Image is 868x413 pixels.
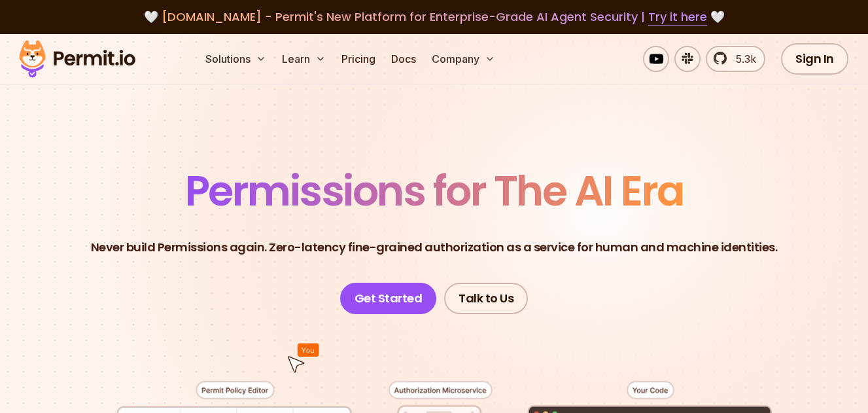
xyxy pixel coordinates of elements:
a: Try it here [648,9,707,26]
a: Get Started [340,283,437,314]
button: Company [426,46,500,72]
a: Docs [386,46,421,72]
div: 🤍 🤍 [31,8,837,26]
img: Permit logo [13,37,141,81]
p: Never build Permissions again. Zero-latency fine-grained authorization as a service for human and... [91,238,778,257]
a: Talk to Us [444,283,528,314]
a: 5.3k [706,46,765,72]
span: [DOMAIN_NAME] - Permit's New Platform for Enterprise-Grade AI Agent Security | [162,9,707,25]
button: Learn [277,46,331,72]
a: Pricing [336,46,381,72]
a: Sign In [781,43,848,75]
span: 5.3k [728,51,756,67]
span: Permissions for The AI Era [185,162,684,220]
button: Solutions [200,46,271,72]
